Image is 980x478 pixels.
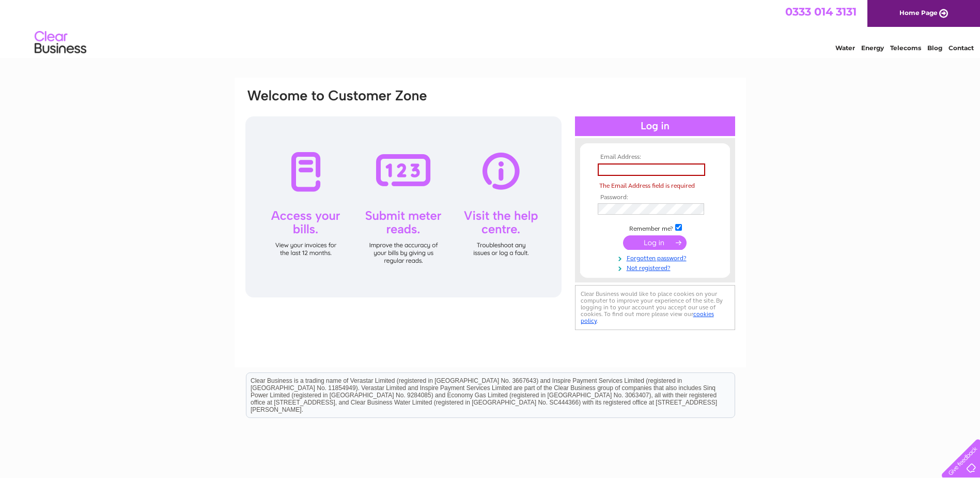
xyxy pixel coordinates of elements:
a: Forgotten password? [598,252,715,262]
div: Clear Business would like to place cookies on your computer to improve your experience of the sit... [575,285,735,330]
th: Email Address: [595,154,715,161]
img: logo.png [34,27,87,58]
td: Remember me? [595,222,715,233]
a: Blog [927,44,942,52]
a: 0333 014 3131 [785,5,857,18]
a: Telecoms [890,44,921,52]
div: Clear Business is a trading name of Verastar Limited (registered in [GEOGRAPHIC_DATA] No. 3667643... [246,6,735,50]
a: Water [835,44,855,52]
a: Not registered? [598,262,715,272]
input: Submit [623,235,687,250]
a: cookies policy [581,310,714,324]
a: Energy [861,44,884,52]
a: Contact [948,44,974,52]
span: The Email Address field is required [599,182,695,189]
th: Password: [595,194,715,201]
